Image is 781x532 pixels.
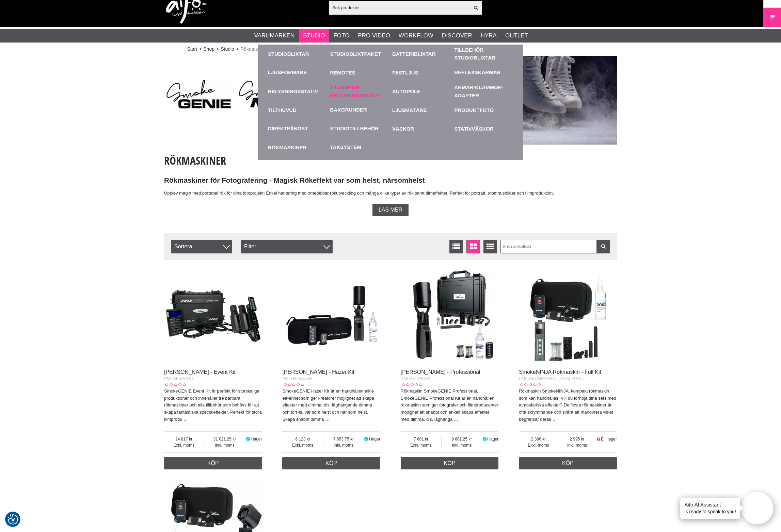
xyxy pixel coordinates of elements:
[303,31,325,40] a: Studio
[199,46,202,53] span: >
[505,31,528,40] a: Outlet
[442,436,482,442] span: 9 601.25
[203,46,214,53] a: Shop
[282,382,304,388] div: Kundbetyg: 0
[442,31,472,40] a: Discover
[329,2,469,13] input: Sök produkter ...
[330,82,389,101] a: Tillbehör Belysningsstativ
[8,513,18,526] button: Samtyckesinställningar
[392,119,451,138] a: Väskor
[500,240,610,253] input: Sök i artikellista ...
[519,457,617,469] a: Köp
[282,388,380,423] p: SmokeGENIE Hazer Kit är en handhållen allt-i-ett-enhet som ger kreatörer möjlighet att skapa effe...
[268,45,327,63] a: Studioblixtar
[519,388,617,423] p: Rökmaskin SmokeNINJA, kompakt rökmaskin som kan handhållas. Vill du förhöja dina sets med atmosfä...
[241,240,333,253] div: Filter
[164,190,573,197] p: Upplev magin med portabel rök för dina fotoprojekt! Enkel hantering med omedelbar rökutveckling o...
[204,436,245,442] span: 31 021.25
[364,437,369,442] i: I lager
[245,437,251,442] i: I lager
[442,442,482,448] span: Inkl. moms
[187,46,197,53] a: Start
[184,417,188,422] a: …
[482,437,487,442] i: I lager
[519,382,541,388] div: Kundbetyg: 0
[164,442,204,448] span: Exkl. moms
[552,417,557,422] a: …
[601,437,617,442] span: Ej i lager
[268,69,307,77] a: Ljusformare
[325,417,330,422] a: …
[171,240,232,253] span: Sortera
[392,82,451,101] a: Autopole
[392,45,451,63] a: Batteriblixtar
[401,382,423,388] div: Kundbetyg: 0
[558,436,596,442] span: 2 995
[216,46,219,53] span: >
[455,82,513,101] a: Armar-Klämmor-Adapter
[330,125,379,133] a: Studiotillbehör
[483,240,497,253] a: Utökad listvisning
[268,138,327,157] a: Rökmaskiner
[282,436,323,442] span: 6 123
[519,376,584,381] span: PMI-[GEOGRAPHIC_DATA]-FULKT
[392,63,451,82] a: Fastljus
[164,376,194,381] span: PMI-GE-EVENT
[379,207,402,213] span: Läs mer
[455,101,513,119] a: Produktfoto
[330,144,361,151] a: Taksystem
[684,501,736,508] h4: Aifo AI Assistant
[519,267,617,365] img: SmokeNINJA Rökmaskin - Full Kit
[466,240,480,253] a: Fönstervisning
[401,436,442,442] span: 7 681
[392,101,451,119] a: Ljusmätare
[282,267,380,365] img: SmokeGENIE Rökmaskin - Hazer Kit
[164,369,236,375] a: [PERSON_NAME] - Event Kit
[487,437,498,442] span: I lager
[454,417,458,422] a: …
[596,437,601,442] i: Ej i lager
[519,369,601,375] a: SmokeNINJA Rökmaskin - Full Kit
[268,82,327,101] a: Belysningsstativ
[401,376,431,381] span: PMI-GE-PROFS
[164,267,262,365] img: SmokeGENIE Rökmaskin - Event Kit
[164,153,573,168] h1: Rökmaskiner
[401,267,499,365] img: SmokeGENIE Rökmaskin - Professional
[268,101,327,119] a: Tilthuvud
[519,436,558,442] span: 2 396
[164,457,262,469] a: Köp
[282,457,380,469] a: Köp
[164,388,262,423] p: SmokeGENIE Event Kit är perfekt för storskaliga produktioner och innehåller tre bärbara rökmaskin...
[472,56,617,145] img: Annons:005 ban-smoke-04.jpg
[268,125,308,133] a: Direktfångst
[164,176,573,185] h2: Rökmaskiner för Fotografering - Magisk Rökeffekt var som helst, närsomhelst
[358,31,390,40] a: Pro Video
[251,437,262,442] span: I lager
[282,369,354,375] a: [PERSON_NAME] - Hazer Kit
[455,46,513,62] a: Tillbehör Studioblixtar
[282,376,312,381] span: PMI-GE-HAZER
[680,498,740,519] div: is ready to speak to you!
[369,437,380,442] span: I lager
[164,436,204,442] span: 24 817
[399,31,433,40] a: Workflow
[164,56,309,145] img: Annons:003 ban-smoke-logo-pmi.jpg
[330,106,367,114] a: Bakgrunder
[401,457,499,469] a: Köp
[449,240,463,253] a: Listvisning
[330,63,389,82] a: Remotes
[164,382,186,388] div: Kundbetyg: 0
[204,442,245,448] span: Inkl. moms
[455,69,501,77] a: Reflexskärmar
[401,369,480,375] a: [PERSON_NAME] - Professional
[481,31,497,40] a: Hyra
[8,514,18,525] img: Revisit consent button
[596,240,610,253] a: Filtrera
[240,46,268,53] span: Rökmaskiner
[323,436,364,442] span: 7 653.75
[254,31,295,40] a: Varumärken
[236,46,239,53] span: >
[333,31,349,40] a: Foto
[401,442,442,448] span: Exkl. moms
[330,45,389,63] a: Studioblixtpaket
